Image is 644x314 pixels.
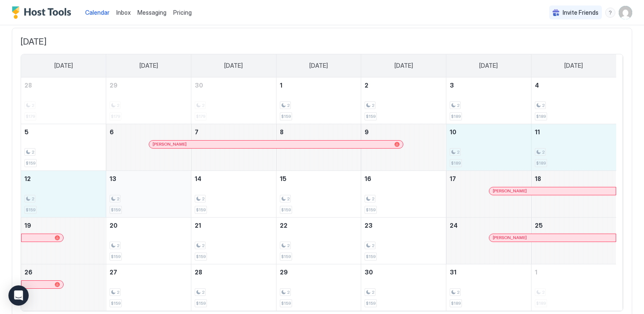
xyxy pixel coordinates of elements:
span: 2 [372,196,374,202]
span: 2 [287,196,290,202]
a: Monday [131,54,166,77]
span: [DATE] [224,62,243,69]
span: [DATE] [564,62,583,69]
td: October 13, 2025 [106,170,191,217]
a: October 14, 2025 [191,171,276,186]
td: October 14, 2025 [191,170,276,217]
span: $159 [111,207,121,213]
span: 29 [280,269,288,276]
span: $159 [281,301,291,306]
span: [DATE] [21,37,623,47]
a: October 17, 2025 [446,171,531,186]
span: 2 [287,103,290,108]
span: [DATE] [394,62,413,69]
a: Saturday [556,54,591,77]
td: October 6, 2025 [106,124,191,170]
td: October 8, 2025 [276,124,361,170]
span: 13 [110,175,116,182]
span: $159 [366,114,376,119]
span: $189 [451,160,461,166]
span: 1 [535,269,537,276]
span: 20 [110,222,118,229]
a: Tuesday [216,54,251,77]
span: $189 [536,114,546,119]
td: October 27, 2025 [106,264,191,311]
a: October 15, 2025 [276,171,361,186]
span: $159 [196,254,206,259]
span: $159 [111,254,121,259]
span: $159 [281,254,291,259]
td: October 29, 2025 [276,264,361,311]
a: Inbox [116,8,131,17]
span: $159 [366,254,376,259]
span: 15 [280,175,287,182]
span: 2 [202,290,204,295]
td: October 1, 2025 [276,77,361,124]
span: $189 [451,301,461,306]
span: 28 [195,269,202,276]
a: Host Tools Logo [12,6,75,19]
a: October 28, 2025 [191,264,276,280]
td: October 18, 2025 [531,170,616,217]
span: 12 [24,175,31,182]
a: Messaging [137,8,166,17]
span: 16 [365,175,371,182]
a: November 1, 2025 [531,264,616,280]
span: 2 [372,290,374,295]
td: October 17, 2025 [446,170,531,217]
span: 24 [450,222,458,229]
td: October 19, 2025 [21,217,106,264]
a: October 23, 2025 [361,218,446,233]
span: $159 [196,207,206,213]
div: User profile [619,6,632,19]
div: [PERSON_NAME] [493,188,612,194]
a: October 16, 2025 [361,171,446,186]
td: October 20, 2025 [106,217,191,264]
a: October 29, 2025 [276,264,361,280]
a: October 6, 2025 [106,124,191,140]
td: October 15, 2025 [276,170,361,217]
span: 17 [450,175,456,182]
a: October 9, 2025 [361,124,446,140]
span: 19 [24,222,31,229]
span: [DATE] [54,62,73,69]
div: [PERSON_NAME] [153,141,400,147]
td: September 28, 2025 [21,77,106,124]
span: $159 [281,114,291,119]
a: October 24, 2025 [446,218,531,233]
span: 2 [287,243,290,248]
span: $159 [366,207,376,213]
span: Invite Friends [563,9,598,16]
span: 30 [365,269,373,276]
td: October 10, 2025 [446,124,531,170]
span: 2 [117,196,119,202]
td: October 9, 2025 [361,124,446,170]
span: $159 [196,301,206,306]
a: Wednesday [301,54,336,77]
span: 2 [457,290,459,295]
a: October 31, 2025 [446,264,531,280]
td: September 29, 2025 [106,77,191,124]
td: October 21, 2025 [191,217,276,264]
a: October 27, 2025 [106,264,191,280]
a: October 8, 2025 [276,124,361,140]
a: October 2, 2025 [361,77,446,93]
a: September 29, 2025 [106,77,191,93]
td: October 2, 2025 [361,77,446,124]
span: 2 [457,103,459,108]
span: 6 [110,128,114,136]
span: 2 [542,149,545,155]
a: October 10, 2025 [446,124,531,140]
a: Calendar [85,8,110,17]
span: 30 [195,82,203,89]
span: 5 [24,128,29,136]
span: 2 [542,103,545,108]
span: [DATE] [140,62,158,69]
td: October 22, 2025 [276,217,361,264]
a: October 22, 2025 [276,218,361,233]
span: 22 [280,222,287,229]
span: 1 [280,82,282,89]
a: October 3, 2025 [446,77,531,93]
td: October 28, 2025 [191,264,276,311]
